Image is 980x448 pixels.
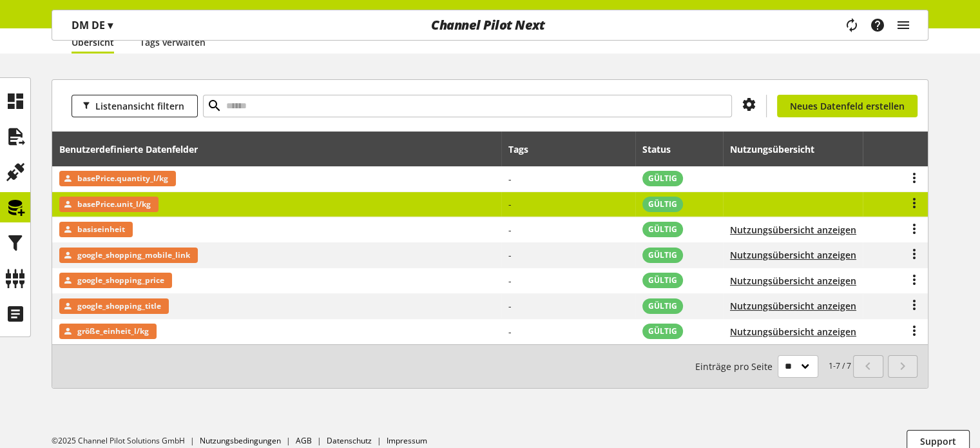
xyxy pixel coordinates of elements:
[508,224,512,236] span: -
[730,274,856,287] button: Nutzungsübersicht anzeigen
[77,222,125,237] span: basiseinheit
[296,435,312,446] a: AGB
[648,249,677,261] span: GÜLTIG
[77,273,164,288] span: google_shopping_price
[95,99,184,113] span: Listenansicht filtern
[77,248,190,263] span: google_shopping_mobile_link
[790,99,905,113] span: Neues Datenfeld erstellen
[508,173,512,185] span: -
[77,324,149,339] span: größe_einheit_l/kg
[730,142,827,156] div: Nutzungsübersicht
[108,18,113,32] span: ▾
[77,197,151,212] span: basePrice.unit_l/kg
[200,435,281,446] a: Nutzungsbedingungen
[52,435,200,447] li: ©2025 Channel Pilot Solutions GmbH
[730,325,856,338] button: Nutzungsübersicht anzeigen
[327,435,372,446] a: Datenschutz
[508,326,512,338] span: -
[648,275,677,286] span: GÜLTIG
[508,198,512,210] span: -
[730,299,856,313] button: Nutzungsübersicht anzeigen
[648,224,677,235] span: GÜLTIG
[648,300,677,312] span: GÜLTIG
[648,199,677,210] span: GÜLTIG
[695,355,851,378] small: 1-7 / 7
[730,223,856,237] button: Nutzungsübersicht anzeigen
[52,10,928,41] nav: main navigation
[730,248,856,262] button: Nutzungsübersicht anzeigen
[72,95,198,117] button: Listenansicht filtern
[59,142,211,156] div: Benutzerdefinierte Datenfelder
[508,249,512,261] span: -
[642,142,684,156] div: Status
[72,35,114,49] a: Übersicht
[72,17,113,33] p: DM DE
[77,171,168,186] span: basePrice.quantity_l/kg
[777,95,918,117] a: Neues Datenfeld erstellen
[140,35,206,49] a: Tags verwalten
[695,360,778,373] span: Einträge pro Seite
[508,142,528,156] div: Tags
[508,275,512,287] span: -
[387,435,427,446] a: Impressum
[920,434,956,448] span: Support
[508,300,512,312] span: -
[648,173,677,184] span: GÜLTIG
[77,298,161,314] span: google_shopping_title
[648,326,677,337] span: GÜLTIG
